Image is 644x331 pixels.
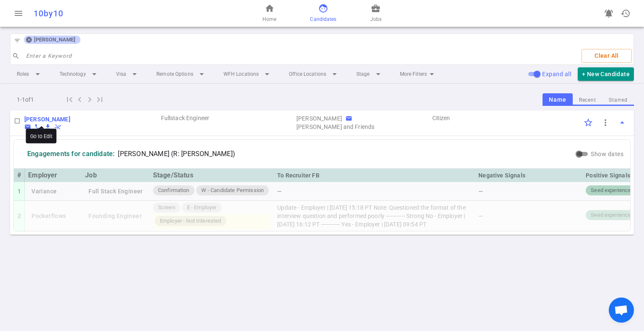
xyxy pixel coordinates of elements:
span: Seed experience [587,187,634,195]
li: Roles [10,67,49,82]
span: [PERSON_NAME] [31,36,79,43]
span: face [318,3,328,13]
li: Visa [109,67,146,82]
th: Job [82,169,150,182]
button: Name [543,93,572,106]
span: filter_list [14,37,21,44]
button: Copy Candidate email [24,123,31,130]
li: Stage [350,67,390,82]
button: Open menu [10,5,27,22]
button: Withdraw candidate [55,123,61,130]
li: Office Locations [282,67,346,82]
span: search [12,52,20,60]
th: # [14,169,25,182]
td: Roles [160,110,296,131]
span: email [24,123,31,130]
div: 10by10 [34,8,211,18]
span: Home [262,15,276,23]
span: E - Employer [184,204,220,212]
a: Jobs [370,3,382,23]
td: Update - Employer | [DATE] 15:18 PT Note: Questioned the format of the interview question and per... [274,201,475,231]
a: Go to Edit [24,115,70,123]
button: + New Candidate [578,67,634,81]
span: more_vert [600,118,610,128]
span: Show dates [591,151,623,157]
li: WFH Locations [217,67,279,82]
span: Seed experience [587,211,634,219]
div: — [478,187,579,195]
button: Starred [602,95,634,106]
span: Jobs [370,15,382,23]
a: Open chat [609,298,634,323]
span: business_center [371,3,381,13]
span: Expand all [542,71,571,77]
span: Candidates [310,15,336,23]
div: Go to Edit [26,129,57,144]
span: Confirmation [155,187,193,195]
td: 2 [14,201,25,231]
li: Technology [53,67,106,82]
b: [PERSON_NAME] [24,116,70,123]
a: Go to see announcements [600,5,617,22]
th: Stage/Status [150,169,274,182]
span: notifications_active [604,8,614,18]
li: More Filters [393,67,444,82]
div: To Recruiter FB [277,170,472,180]
div: Negative Signals [478,170,579,180]
div: Engagements for candidate: [27,150,114,158]
td: — [274,182,475,201]
td: Visa [431,110,567,131]
button: Clear All [582,49,632,63]
td: Options [567,110,634,131]
span: Agency [296,123,431,131]
span: home [265,3,275,13]
span: arrow_drop_up [617,118,627,128]
a: Candidates [310,3,336,23]
button: Copy Recruiter email [345,115,352,122]
span: Screen [155,204,179,212]
span: email [345,115,352,122]
td: 1 [14,182,25,201]
span: history [621,8,631,18]
div: 1 - 1 of 1 [10,93,65,106]
li: Remote Options [150,67,213,82]
span: W - Candidate Permission [198,187,267,195]
div: Click to Starred [579,114,597,131]
span: [PERSON_NAME] (R: [PERSON_NAME]) [118,150,235,158]
span: Employer - Not Interested [156,217,225,225]
div: Recruiter [296,114,342,123]
th: Employer [25,169,82,182]
button: Toggle Expand/Collapse [614,114,631,131]
button: Open history [617,5,634,22]
button: Recent [573,95,602,106]
span: menu [13,8,23,18]
span: remove_done [55,123,61,130]
div: — [478,212,579,220]
a: Home [262,3,276,23]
